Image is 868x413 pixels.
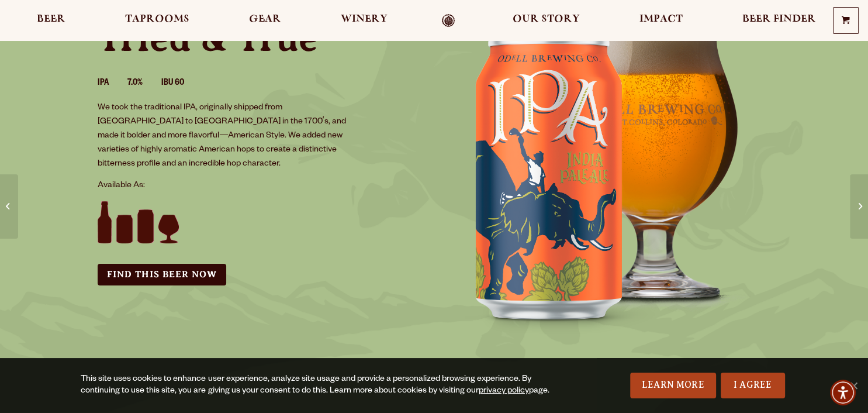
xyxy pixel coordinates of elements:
span: Gear [249,15,281,24]
p: Tried & True [98,20,420,57]
li: IPA [98,76,127,91]
li: 7.0% [127,76,161,91]
li: IBU 60 [161,76,203,91]
div: Accessibility Menu [830,380,856,405]
a: Gear [241,14,289,27]
span: Our Story [513,15,580,24]
span: Winery [341,15,388,24]
a: Odell Home [426,14,470,27]
span: Beer Finder [742,15,816,24]
a: Beer [29,14,73,27]
a: privacy policy [478,387,528,396]
a: Impact [632,14,690,27]
a: Taprooms [117,14,197,27]
a: Our Story [505,14,587,27]
span: Taprooms [125,15,189,24]
div: This site uses cookies to enhance user experience, analyze site usage and provide a personalized ... [81,374,566,397]
a: Beer Finder [735,14,824,27]
a: Find this Beer Now [98,264,226,285]
p: We took the traditional IPA, originally shipped from [GEOGRAPHIC_DATA] to [GEOGRAPHIC_DATA] in th... [98,101,356,171]
a: Winery [333,14,395,27]
span: Beer [37,15,65,24]
span: Impact [639,15,683,24]
a: I Agree [721,373,785,398]
p: Available As: [98,179,420,193]
a: Learn More [630,373,716,398]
